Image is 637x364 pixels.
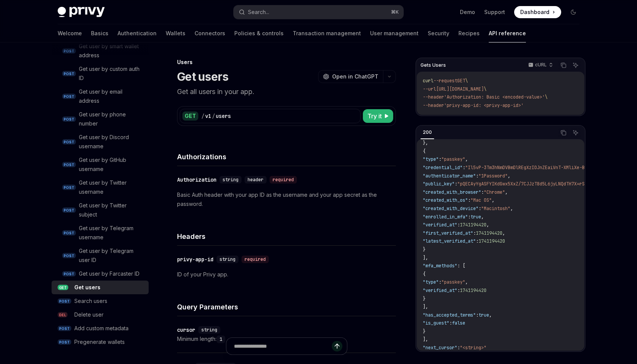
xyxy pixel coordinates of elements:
a: POSTGet user by Telegram user ID [52,244,149,267]
a: POSTGet user by custom auth ID [52,62,149,85]
span: POST [62,230,76,236]
a: POSTPregenerate wallets [52,335,149,349]
span: Gets Users [420,62,446,68]
span: POST [62,271,76,277]
a: Connectors [195,24,225,42]
a: Security [428,24,449,42]
span: false [452,320,465,326]
a: Support [484,8,505,16]
span: POST [62,253,76,259]
span: , [486,222,489,228]
div: Delete user [74,310,104,319]
span: POST [62,139,76,145]
div: GET [182,111,198,121]
span: ], [423,304,428,310]
button: Send message [332,341,342,351]
span: "created_with_device" [423,206,479,212]
span: : [457,345,460,351]
a: Recipes [458,24,480,42]
span: "verified_at" [423,222,457,228]
a: Transaction management [293,24,361,42]
div: required [270,176,297,184]
span: POST [58,339,71,345]
div: Get user by Telegram username [79,224,144,242]
span: "Mac OS" [471,197,492,203]
div: Add custom metadata [74,324,129,333]
button: cURL [524,59,556,72]
span: : [468,197,471,203]
span: : [481,189,484,195]
span: \ [465,78,468,84]
span: , [508,173,510,179]
h4: Query Parameters [177,302,396,312]
span: : [468,214,471,220]
span: "type" [423,279,439,285]
span: : [439,279,441,285]
span: ⌘ K [391,9,399,15]
h4: Authorizations [177,152,396,162]
span: 'privy-app-id: <privy-app-id>' [444,102,524,108]
a: POSTGet user by email address [52,85,149,108]
div: Get user by phone number [79,110,144,128]
span: true [471,214,481,220]
span: , [465,156,468,162]
div: privy-app-id [177,256,213,263]
span: "1Password" [479,173,508,179]
a: POSTSearch users [52,294,149,308]
span: , [502,230,505,236]
a: User management [370,24,419,42]
div: users [216,112,231,120]
span: "authenticator_name" [423,173,476,179]
span: , [510,206,513,212]
span: string [201,327,217,333]
span: POST [62,94,76,99]
span: Open in ChatGPT [332,73,378,80]
span: : [463,165,465,171]
span: : [439,156,441,162]
div: v1 [205,112,211,120]
span: : [476,312,479,318]
span: ], [423,255,428,261]
span: "public_key" [423,181,455,187]
span: "latest_verified_at" [423,238,476,244]
span: } [423,296,425,302]
span: , [465,279,468,285]
span: POST [62,71,76,77]
span: : [479,206,481,212]
span: string [223,177,238,183]
button: Open in ChatGPT [318,70,383,83]
span: "passkey" [441,156,465,162]
span: : [476,173,479,179]
span: , [481,214,484,220]
span: GET [58,285,68,290]
span: "Macintosh" [481,206,510,212]
span: [URL][DOMAIN_NAME] [436,86,484,92]
span: Try it [367,111,382,121]
div: Search... [248,8,269,17]
div: Get user by GitHub username [79,155,144,174]
div: Get users [74,283,100,292]
span: POST [62,207,76,213]
span: "has_accepted_terms" [423,312,476,318]
h4: Headers [177,231,396,242]
div: Get user by Telegram user ID [79,246,144,265]
div: / [201,112,204,120]
div: 200 [420,128,434,137]
span: "created_with_os" [423,197,468,203]
span: , [489,312,492,318]
span: "first_verified_at" [423,230,473,236]
span: curl [423,78,433,84]
a: Dashboard [514,6,561,18]
div: Get user by Farcaster ID [79,269,140,278]
p: Basic Auth header with your app ID as the username and your app secret as the password. [177,190,396,209]
span: true [479,312,489,318]
span: "<string>" [460,345,486,351]
code: 1 [217,336,225,343]
img: dark logo [58,7,105,17]
span: "created_with_browser" [423,189,481,195]
a: POSTGet user by Twitter username [52,176,149,199]
span: "next_cursor" [423,345,457,351]
span: \ [484,86,486,92]
span: "Chrome" [484,189,505,195]
div: Get user by Twitter username [79,178,144,196]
